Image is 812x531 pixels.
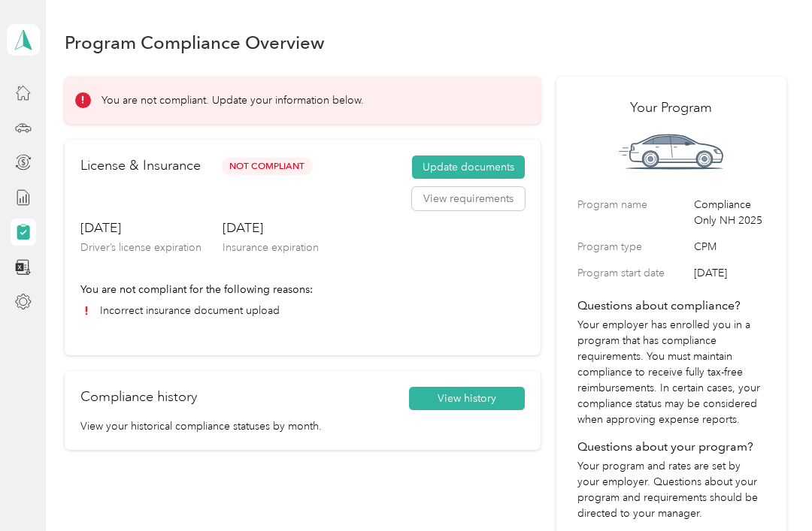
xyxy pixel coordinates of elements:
p: Your employer has enrolled you in a program that has compliance requirements. You must maintain c... [577,317,765,427]
h2: License & Insurance [80,155,201,176]
h3: [DATE] [80,219,201,237]
h3: [DATE] [223,219,319,237]
h4: Questions about your program? [577,438,765,456]
span: CPM [694,239,765,255]
h2: Compliance history [80,387,197,407]
span: Compliance Only NH 2025 [694,197,765,228]
p: Your program and rates are set by your employer. Questions about your program and requirements sh... [577,458,765,521]
p: View your historical compliance statuses by month. [80,418,525,434]
iframe: Everlance-gr Chat Button Frame [728,447,812,531]
button: Update documents [412,155,525,180]
h4: Questions about compliance? [577,297,765,315]
span: Not Compliant [222,158,313,175]
p: You are not compliant for the following reasons: [80,282,525,297]
h2: Your Program [577,98,765,118]
label: Program type [577,239,689,255]
span: [DATE] [694,265,765,281]
p: Driver’s license expiration [80,240,201,255]
label: Program start date [577,265,689,281]
h1: Program Compliance Overview [65,35,325,50]
p: Insurance expiration [223,240,319,255]
label: Program name [577,197,689,228]
p: You are not compliant. Update your information below. [101,92,364,108]
button: View requirements [412,187,525,211]
button: View history [409,387,525,411]
li: Incorrect insurance document upload [80,303,525,318]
